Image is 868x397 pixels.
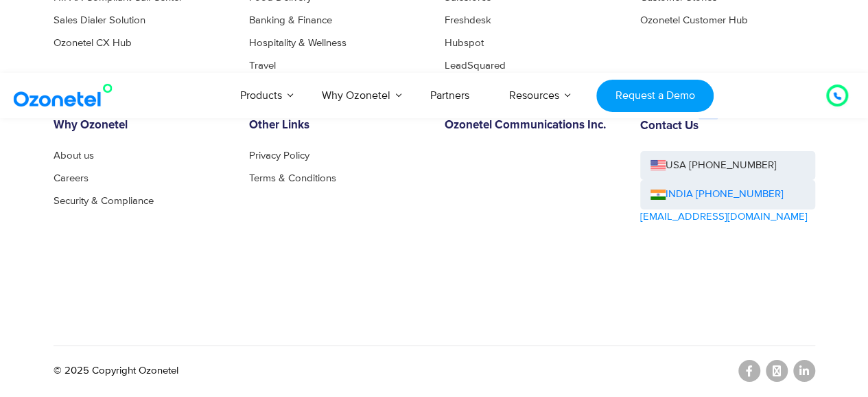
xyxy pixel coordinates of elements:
a: Freshdesk [445,15,491,25]
a: Privacy Policy [249,150,309,161]
a: Ozonetel CX Hub [54,38,132,48]
a: Travel [249,60,276,71]
a: Request a Demo [596,80,714,112]
a: [EMAIL_ADDRESS][DOMAIN_NAME] [640,209,808,225]
p: © 2025 Copyright Ozonetel [54,363,178,379]
a: Sales Dialer Solution [54,15,145,25]
a: Hubspot [445,38,484,48]
a: Products [220,73,302,118]
img: us-flag.png [650,160,666,170]
a: INDIA [PHONE_NUMBER] [650,187,784,203]
a: Careers [54,173,89,183]
a: Resources [489,73,579,118]
h6: Other Links [249,119,424,133]
a: Terms & Conditions [249,173,336,183]
a: Why Ozonetel [302,73,410,118]
a: Security & Compliance [54,196,154,206]
a: Banking & Finance [249,15,332,25]
a: Ozonetel Customer Hub [640,15,748,25]
a: Partners [410,73,489,118]
h6: Why Ozonetel [54,119,228,133]
a: Hospitality & Wellness [249,38,347,48]
h6: Ozonetel Communications Inc. [445,119,620,133]
a: About us [54,150,94,161]
h6: Contact Us [640,120,699,133]
img: ind-flag.png [650,190,666,200]
a: LeadSquared [445,60,506,71]
a: USA [PHONE_NUMBER] [640,151,815,181]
